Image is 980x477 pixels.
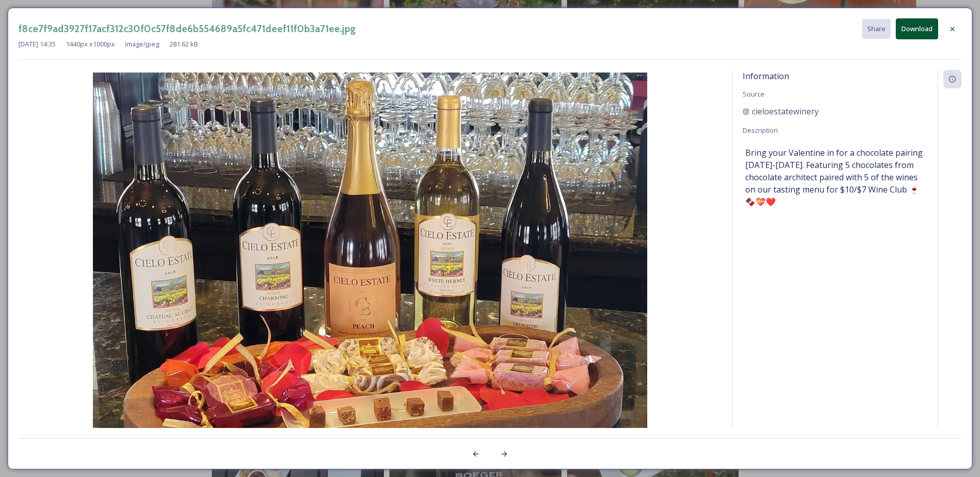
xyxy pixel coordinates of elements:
[745,147,925,208] span: Bring your Valentine in for a chocolate pairing [DATE]-[DATE]. Featuring 5 chocolates from chocol...
[862,19,891,39] button: Share
[169,39,198,49] span: 281.62 kB
[18,21,356,36] h3: f8ce7f9ad3927f17acf312c30f0c57f8de6b554689a5fc471deef11f0b3a71ee.jpg
[743,126,778,135] span: Description
[752,105,819,117] span: cieloestatewinery
[743,70,789,82] span: Information
[125,39,159,49] span: image/jpeg
[18,39,56,49] span: [DATE] 14:35
[743,105,927,117] a: cieloestatewinery
[18,73,722,458] img: f8ce7f9ad3927f17acf312c30f0c57f8de6b554689a5fc471deef11f0b3a71ee.jpg
[66,39,115,49] span: 1440 px x 1000 px
[743,89,765,99] span: Source
[896,18,938,39] button: Download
